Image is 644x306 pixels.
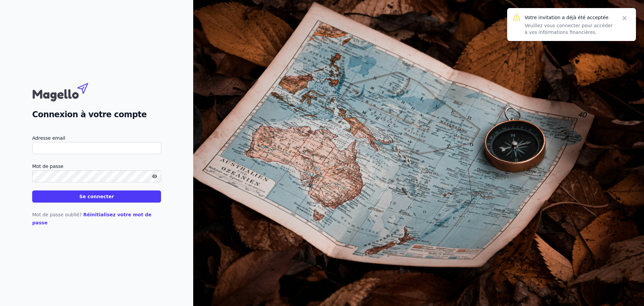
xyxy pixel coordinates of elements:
a: Réinitialisez votre mot de passe [32,212,152,225]
p: Mot de passe oublié? [32,211,161,227]
p: Votre invitation a déjà été acceptée [525,14,613,21]
h2: Connexion à votre compte [32,108,161,121]
label: Mot de passe [32,162,161,170]
button: Se connecter [32,190,161,203]
img: Magello [32,80,103,103]
label: Adresse email [32,134,161,142]
p: Veuillez vous connecter pour accéder à vos informations financières. [525,22,613,36]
